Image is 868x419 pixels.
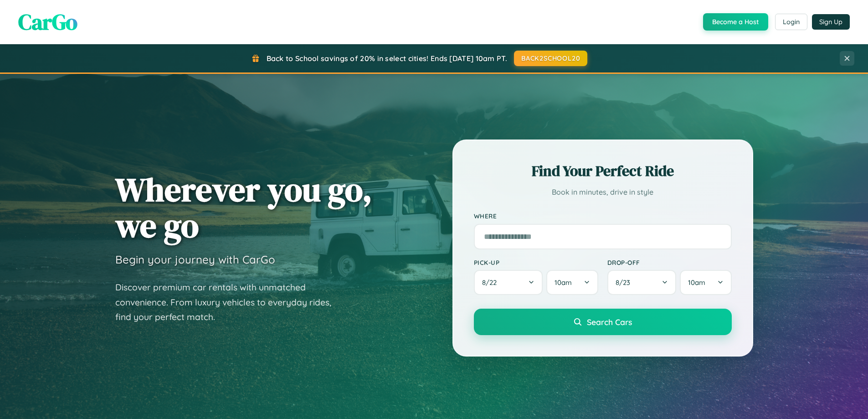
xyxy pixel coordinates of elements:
span: 10am [688,278,705,287]
button: Login [775,14,807,30]
label: Pick-up [474,259,598,266]
span: 8 / 22 [482,278,501,287]
button: 10am [546,270,598,295]
span: 8 / 23 [616,278,635,287]
span: Search Cars [587,317,632,327]
button: Search Cars [474,309,732,335]
button: BACK2SCHOOL20 [514,51,587,66]
h2: Find Your Perfect Ride [474,161,732,181]
span: Back to School savings of 20% in select cities! Ends [DATE] 10am PT. [267,54,507,63]
label: Drop-off [607,259,732,266]
h3: Begin your journey with CarGo [115,253,275,266]
button: 8/23 [607,270,677,295]
button: 10am [680,270,731,295]
button: 8/22 [474,270,543,295]
p: Discover premium car rentals with unmatched convenience. From luxury vehicles to everyday rides, ... [115,280,343,325]
span: 10am [555,278,572,287]
p: Book in minutes, drive in style [474,186,732,199]
label: Where [474,212,732,220]
button: Become a Host [703,13,768,31]
span: CarGo [18,7,77,37]
button: Sign Up [812,14,850,30]
h1: Wherever you go, we go [115,171,372,243]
